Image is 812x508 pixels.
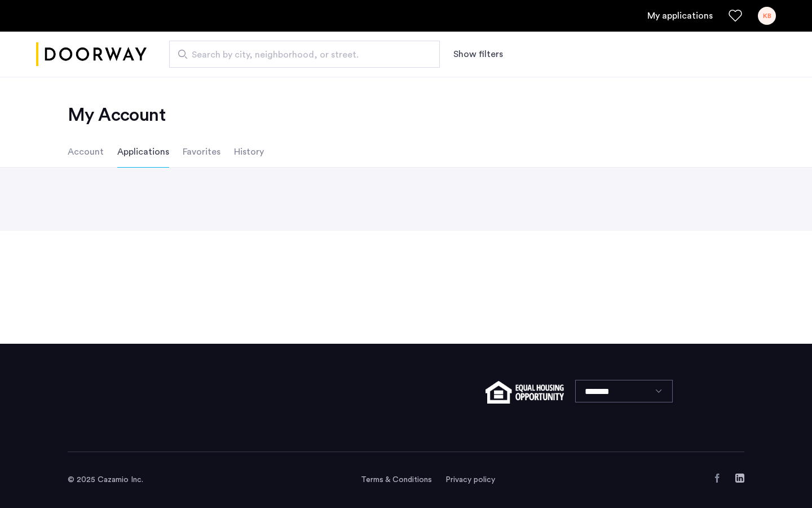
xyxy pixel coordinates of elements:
[36,33,147,76] a: Cazamio logo
[192,48,408,62] span: Search by city, neighborhood, or street.
[183,136,220,168] li: Favorites
[713,474,722,483] a: Facebook
[453,47,503,61] button: Show or hide filters
[361,474,432,485] a: Terms and conditions
[169,41,440,68] input: Apartment Search
[758,7,776,25] div: KB
[575,380,673,402] select: Language select
[445,474,495,485] a: Privacy policy
[486,381,564,404] img: equal-housing.png
[735,474,744,483] a: LinkedIn
[68,136,104,168] li: Account
[68,104,744,126] h2: My Account
[729,9,742,23] a: Favorites
[234,136,264,168] li: History
[68,476,143,484] span: © 2025 Cazamio Inc.
[117,136,169,168] li: Applications
[647,9,713,23] a: My application
[36,33,147,76] img: logo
